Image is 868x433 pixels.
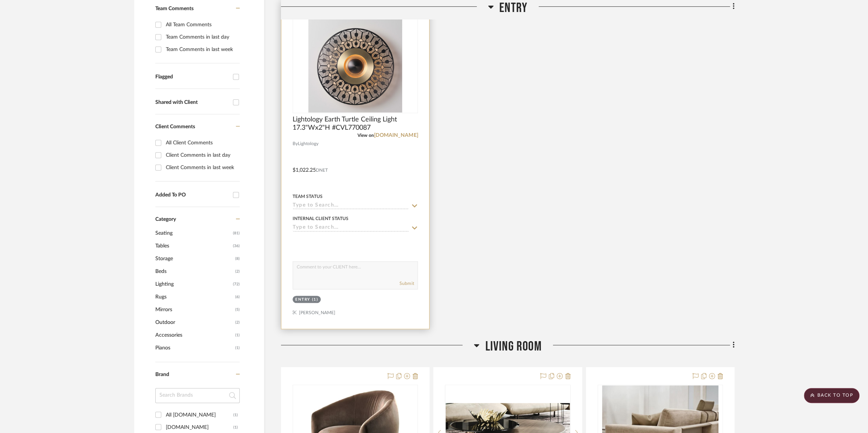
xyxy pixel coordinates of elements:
span: Mirrors [155,303,233,316]
span: Client Comments [155,124,195,129]
input: Type to Search… [293,202,409,210]
div: All Client Comments [166,137,238,149]
div: Team Comments in last day [166,31,238,43]
button: Submit [399,280,414,287]
div: Internal Client Status [293,215,348,222]
div: Shared with Client [155,99,229,106]
div: Team Comments in last week [166,43,238,55]
span: Team Comments [155,6,194,11]
span: Seating [155,227,231,240]
span: Beds [155,265,233,278]
scroll-to-top-button: BACK TO TOP [804,388,859,403]
div: Added To PO [155,192,229,198]
img: Lightology Earth Turtle Ceiling Light 17.3"Wx2"H #CVL770087 [308,19,402,112]
div: (1) [312,297,318,303]
span: (36) [233,240,240,252]
span: Lightology Earth Turtle Ceiling Light 17.3"Wx2"H #CVL770087 [293,115,418,132]
div: (1) [233,409,238,421]
div: Client Comments in last week [166,162,238,174]
span: (6) [235,291,240,303]
span: Living Room [485,339,541,355]
a: [DOMAIN_NAME] [374,133,418,138]
div: All Team Comments [166,19,238,31]
span: (81) [233,227,240,239]
span: Storage [155,252,233,265]
span: Tables [155,240,231,252]
span: (2) [235,265,240,277]
span: Brand [155,372,169,377]
span: By [293,140,298,147]
span: (8) [235,253,240,265]
span: (72) [233,278,240,290]
span: Rugs [155,291,233,303]
span: Outdoor [155,316,233,329]
span: (2) [235,316,240,328]
div: Client Comments in last day [166,149,238,161]
div: Flagged [155,74,229,80]
span: (1) [235,342,240,354]
span: Lightology [298,140,318,147]
div: All [DOMAIN_NAME] [166,409,233,421]
span: Accessories [155,329,233,342]
input: Search Brands [155,388,240,403]
span: Pianos [155,342,233,354]
span: Category [155,216,176,223]
span: View on [357,133,374,138]
input: Type to Search… [293,225,409,232]
span: (5) [235,304,240,316]
div: Entry [295,297,310,303]
span: (1) [235,329,240,341]
span: Lighting [155,278,231,291]
div: Team Status [293,193,323,200]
